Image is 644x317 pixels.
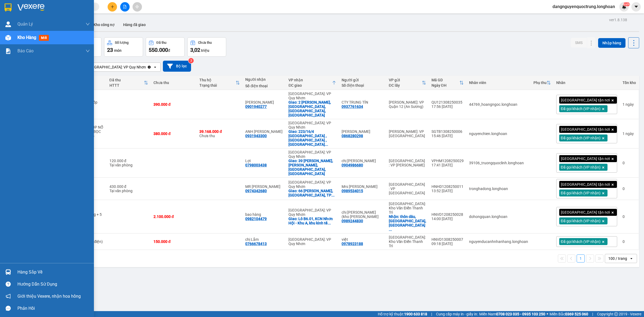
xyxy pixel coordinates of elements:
[245,242,267,246] div: 0766678413
[17,304,90,312] div: Phản hồi
[431,184,464,189] div: HNHD1208250011
[325,142,328,147] span: ...
[623,81,636,85] div: Tồn kho
[342,83,383,88] div: Số điện thoại
[404,312,427,316] strong: 1900 633 818
[147,65,151,69] svg: Clear value
[288,150,336,159] div: [GEOGRAPHIC_DATA]: VP Quy Nhơn
[548,3,619,10] span: dangnguyenquoctrung.longhoan
[153,132,194,136] div: 380.000 đ
[17,293,81,300] span: Giới thiệu Vexere, nhận hoa hồng
[17,21,33,27] span: Quản Lý
[107,76,151,90] th: Toggle SortBy
[431,242,464,246] div: 09:18 [DATE]
[288,237,336,246] div: [GEOGRAPHIC_DATA]: VP Quy Nhơn
[561,156,610,161] span: [GEOGRAPHIC_DATA] tận nơi
[153,102,194,107] div: 390.000 đ
[17,268,90,276] div: Hàng sắp về
[109,83,144,88] div: HTTT
[153,65,157,69] svg: open
[5,21,11,27] img: warehouse-icon
[135,5,139,9] span: aim
[429,76,466,90] th: Toggle SortBy
[342,237,383,242] div: việt
[623,102,636,107] div: 1
[431,217,464,221] div: 14:00 [DATE]
[431,100,464,104] div: QU121308250035
[147,64,147,70] input: Selected Bình Định: VP Quy Nhơn.
[342,104,363,109] div: 0937761634
[561,191,601,195] span: Đã gọi khách (VP nhận)
[108,2,117,12] button: plus
[6,306,11,311] span: message
[245,77,283,82] div: Người nhận
[389,235,426,248] div: [GEOGRAPHIC_DATA]: Kho Văn Điển Thanh Trì
[199,129,240,138] div: Chưa thu
[389,202,426,214] div: [GEOGRAPHIC_DATA]: Kho Văn Điển Thanh Trì
[120,2,130,12] button: file-add
[342,189,363,193] div: 0989534015
[623,214,636,219] div: 0
[561,165,601,170] span: Đã gọi khách (VP nhận)
[245,129,283,134] div: ANH LÊ MINH NHẬT
[431,212,464,217] div: HNVD1208250028
[561,136,601,140] span: Đã gọi khách (VP nhận)
[608,256,627,261] div: 100 / trang
[479,311,545,317] span: Miền Nam
[431,78,459,82] div: Mã GD
[614,312,618,316] span: copyright
[86,22,90,26] span: down
[245,100,283,104] div: Lê Tiến Vũ
[89,18,119,31] button: Kho công nợ
[17,48,34,54] span: Báo cáo
[199,78,236,82] div: Thu hộ
[153,81,194,85] div: Chưa thu
[109,159,148,163] div: 120.000 đ
[469,239,528,244] div: nguyenducanhnhanhang.longhoan
[153,239,194,244] div: 150.000 đ
[561,218,601,223] span: Đã gọi khách (VP nhận)
[245,163,267,167] div: 0798003438
[496,312,545,316] strong: 0708 023 035 - 0935 103 250
[245,84,283,88] div: Số điện thoại
[107,47,113,53] span: 23
[86,64,146,70] div: [GEOGRAPHIC_DATA]: VP Quy Nhơn
[389,83,422,88] div: ĐC lấy
[342,100,383,104] div: CTY TRUNG TÍN
[17,280,90,288] div: Hướng dẫn sử dụng
[431,163,464,167] div: 17:41 [DATE]
[592,311,593,317] span: |
[389,129,426,138] div: [PERSON_NAME]: VP [GEOGRAPHIC_DATA]
[623,239,636,244] div: 0
[245,217,267,221] div: 0982104479
[531,76,554,90] th: Toggle SortBy
[39,35,49,41] span: mới
[634,4,639,9] span: caret-down
[342,78,383,82] div: Người gửi
[378,311,427,317] span: Hỗ trợ kỹ thuật:
[86,49,90,53] span: down
[625,132,634,136] span: ngày
[111,5,114,9] span: plus
[431,129,464,134] div: SGTB1308250006
[245,212,283,217] div: bao hàng
[245,134,267,138] div: 0931943300
[245,184,283,189] div: MR Sang
[115,41,129,45] div: Số lượng
[288,92,336,100] div: [GEOGRAPHIC_DATA]: VP Quy Nhơn
[288,121,336,129] div: [GEOGRAPHIC_DATA]: VP Quy Nhơn
[631,2,641,12] button: caret-down
[109,78,144,82] div: Đã thu
[187,37,226,57] button: Chưa thu3,02 triệu
[469,81,528,85] div: Nhân viên
[389,159,426,167] div: [GEOGRAPHIC_DATA] : VP [PERSON_NAME]
[623,187,636,191] div: 0
[331,193,335,197] span: ...
[123,5,127,9] span: file-add
[623,2,630,6] sup: NaN
[386,76,429,90] th: Toggle SortBy
[288,78,332,82] div: VP nhận
[431,237,464,242] div: HNVD1308250007
[197,76,243,90] th: Toggle SortBy
[288,217,336,225] div: Giao: Lô B6.01, KCN Nhơn Hội - Khu A, khu kinh tế Nhơn Hội, Xã Nhơn Hội, Thành phố Quy Nhơn, Bình...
